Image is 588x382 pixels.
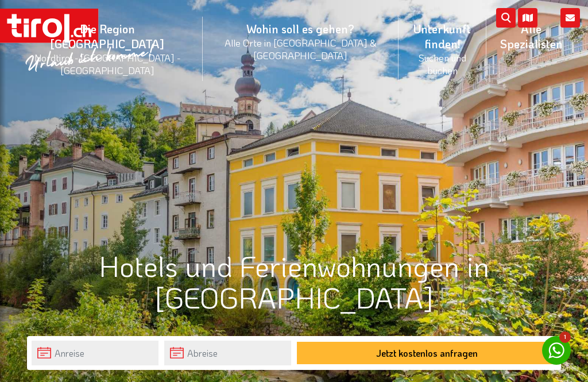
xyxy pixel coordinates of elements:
i: Karte öffnen [518,8,537,28]
h1: Hotels und Ferienwohnungen in [GEOGRAPHIC_DATA] [27,250,561,313]
a: Die Region [GEOGRAPHIC_DATA]Nordtirol - [GEOGRAPHIC_DATA] - [GEOGRAPHIC_DATA] [11,9,203,89]
small: Alle Orte in [GEOGRAPHIC_DATA] & [GEOGRAPHIC_DATA] [216,36,385,61]
a: Alle Spezialisten [486,9,577,64]
button: Jetzt kostenlos anfragen [297,342,556,364]
a: Wohin soll es gehen?Alle Orte in [GEOGRAPHIC_DATA] & [GEOGRAPHIC_DATA] [203,9,399,74]
a: Unterkunft finden!Suchen und buchen [399,9,486,89]
span: 1 [559,331,571,343]
small: Suchen und buchen [412,51,473,76]
small: Nordtirol - [GEOGRAPHIC_DATA] - [GEOGRAPHIC_DATA] [25,51,189,76]
i: Kontakt [560,8,580,28]
input: Anreise [32,341,158,365]
input: Abreise [164,341,291,365]
a: 1 [542,336,571,365]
